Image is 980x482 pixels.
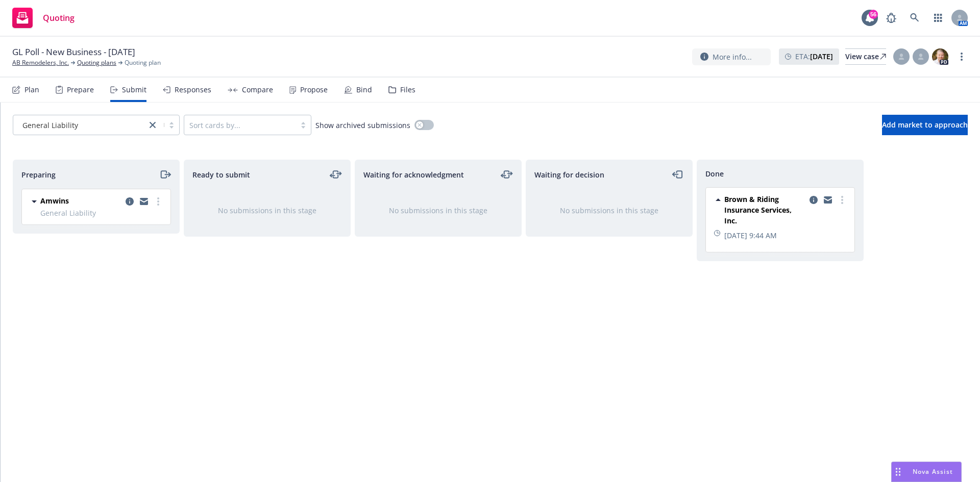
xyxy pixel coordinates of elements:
div: Propose [300,86,328,94]
div: Prepare [67,86,94,94]
div: Files [400,86,415,94]
span: Quoting plan [125,58,161,67]
a: moveRight [159,168,171,181]
a: Switch app [928,8,948,28]
div: Plan [24,86,39,94]
button: Nova Assist [891,462,962,482]
a: Quoting plans [77,58,116,67]
span: Waiting for acknowledgment [363,169,464,180]
span: [DATE] 9:44 AM [714,232,777,243]
div: View case [845,49,886,64]
span: Preparing [21,169,56,180]
div: Bind [356,86,372,94]
span: Show archived submissions [315,120,410,131]
button: Add market to approach [882,115,968,135]
div: 56 [869,10,878,19]
a: more [955,50,968,63]
a: more [836,194,848,206]
a: moveLeft [672,168,684,181]
a: copy logging email [822,194,834,206]
a: moveLeftRight [501,168,513,181]
img: photo [932,48,948,65]
div: No submissions in this stage [201,205,334,216]
span: Quoting [43,14,75,22]
strong: [DATE] [810,52,833,61]
span: General Liability [18,120,141,131]
a: copy logging email [124,195,136,208]
a: copy logging email [807,194,820,206]
span: General Liability [40,208,164,218]
a: Quoting [8,4,79,32]
a: Report a Bug [881,8,901,28]
span: [DATE] 9:44 AM [724,230,777,241]
span: Amwins [40,195,69,206]
div: Drag to move [892,462,904,481]
button: More info... [692,48,771,65]
span: Done [705,168,724,179]
span: More info... [713,52,752,62]
a: close [146,119,159,131]
div: Responses [175,86,211,94]
a: moveLeftRight [330,168,342,181]
span: Nova Assist [913,467,953,476]
div: No submissions in this stage [372,205,505,216]
span: Brown & Riding Insurance Services, Inc. [724,194,805,226]
span: GL Poll - New Business - [DATE] [12,46,135,58]
span: Waiting for decision [534,169,604,180]
a: more [152,195,164,208]
a: AB Remodelers, Inc. [12,58,69,67]
div: No submissions in this stage [543,205,676,216]
div: Compare [242,86,273,94]
a: Search [904,8,925,28]
span: General Liability [22,120,78,131]
a: copy logging email [138,195,150,208]
span: Ready to submit [192,169,250,180]
div: Submit [122,86,146,94]
a: View case [845,48,886,65]
span: ETA : [795,51,833,62]
span: Add market to approach [882,120,968,130]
